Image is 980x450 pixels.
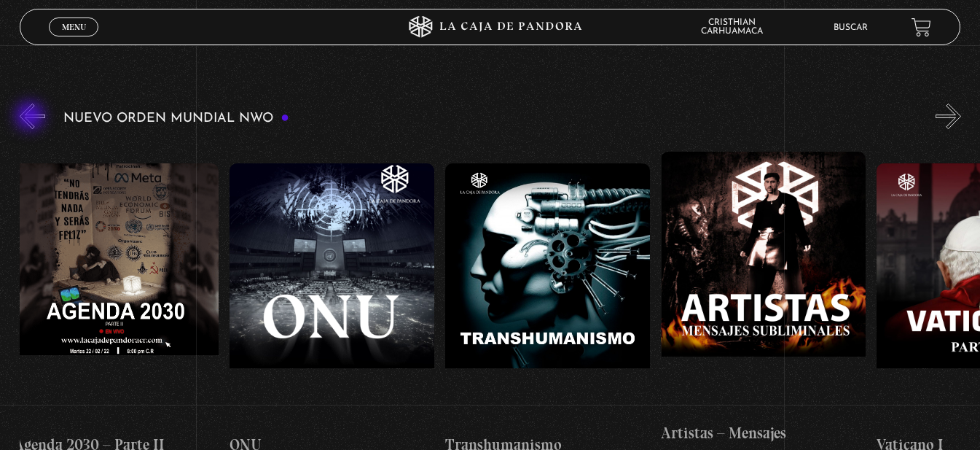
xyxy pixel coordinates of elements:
[20,104,45,129] button: Previous
[57,35,91,45] span: Cerrar
[936,104,961,129] button: Next
[701,18,777,36] span: cristhian carhuamaca
[912,18,931,37] a: View your shopping cart
[63,112,289,125] h3: Nuevo Orden Mundial NWO
[62,23,86,31] span: Menu
[834,23,868,32] a: Buscar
